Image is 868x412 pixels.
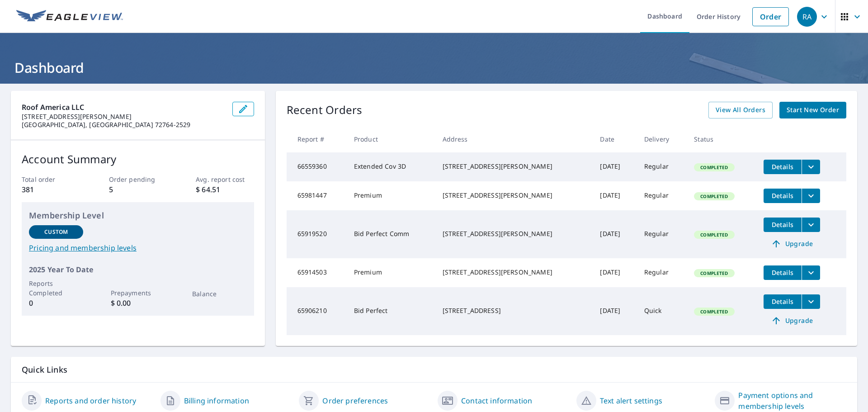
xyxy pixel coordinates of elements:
button: filesDropdownBtn-65906210 [802,294,820,309]
td: [DATE] [593,210,637,258]
span: Start New Order [787,104,839,116]
td: 65919520 [287,210,347,258]
p: $ 64.51 [196,184,254,195]
div: RA [797,7,817,27]
p: Reports Completed [29,279,83,298]
td: Regular [637,152,687,181]
span: Completed [695,270,733,276]
th: Product [347,126,435,152]
img: EV Logo [16,10,123,24]
span: Details [769,297,796,306]
p: [GEOGRAPHIC_DATA], [GEOGRAPHIC_DATA] 72764-2529 [22,121,225,129]
p: Prepayments [111,288,165,298]
button: filesDropdownBtn-66559360 [802,160,820,174]
div: [STREET_ADDRESS][PERSON_NAME] [443,229,586,238]
td: Premium [347,181,435,210]
span: Completed [695,232,733,238]
td: Bid Perfect Comm [347,210,435,258]
p: Quick Links [22,364,846,375]
div: [STREET_ADDRESS][PERSON_NAME] [443,268,586,277]
p: Avg. report cost [196,175,254,184]
span: View All Orders [716,104,765,116]
a: Text alert settings [600,395,662,406]
td: Extended Cov 3D [347,152,435,181]
a: Contact information [461,395,532,406]
th: Address [435,126,593,152]
p: Custom [44,228,68,236]
a: Order preferences [322,395,388,406]
span: Details [769,191,796,200]
button: filesDropdownBtn-65919520 [802,218,820,232]
button: detailsBtn-66559360 [764,160,802,174]
p: 0 [29,298,83,308]
p: Balance [192,289,246,298]
button: detailsBtn-65914503 [764,265,802,280]
span: Completed [695,164,733,170]
a: Reports and order history [45,395,136,406]
td: Regular [637,258,687,287]
td: [DATE] [593,258,637,287]
p: Total order [22,175,80,184]
td: [DATE] [593,152,637,181]
td: [DATE] [593,181,637,210]
p: Order pending [109,175,167,184]
button: filesDropdownBtn-65914503 [802,265,820,280]
th: Status [687,126,756,152]
a: Upgrade [764,313,820,328]
a: View All Orders [708,102,773,118]
div: [STREET_ADDRESS] [443,306,586,315]
a: Pricing and membership levels [29,242,247,253]
a: Billing information [184,395,249,406]
td: 65914503 [287,258,347,287]
span: Details [769,162,796,171]
a: Start New Order [779,102,846,118]
td: [DATE] [593,287,637,335]
th: Delivery [637,126,687,152]
button: detailsBtn-65919520 [764,218,802,232]
button: filesDropdownBtn-65981447 [802,189,820,203]
td: Quick [637,287,687,335]
td: Regular [637,210,687,258]
td: Regular [637,181,687,210]
div: [STREET_ADDRESS][PERSON_NAME] [443,162,586,171]
p: 381 [22,184,80,195]
p: Recent Orders [287,102,363,118]
span: Upgrade [769,238,815,249]
th: Report # [287,126,347,152]
p: Membership Level [29,209,247,222]
h1: Dashboard [11,58,857,77]
th: Date [593,126,637,152]
span: Details [769,220,796,229]
div: [STREET_ADDRESS][PERSON_NAME] [443,191,586,200]
p: $ 0.00 [111,298,165,308]
td: Premium [347,258,435,287]
td: 66559360 [287,152,347,181]
span: Details [769,268,796,277]
span: Completed [695,308,733,315]
a: Payment options and membership levels [738,390,846,412]
a: Order [752,7,789,26]
p: Account Summary [22,151,254,167]
span: Upgrade [769,315,815,326]
a: Upgrade [764,237,820,251]
span: Completed [695,193,733,199]
td: Bid Perfect [347,287,435,335]
td: 65981447 [287,181,347,210]
button: detailsBtn-65981447 [764,189,802,203]
p: 5 [109,184,167,195]
td: 65906210 [287,287,347,335]
button: detailsBtn-65906210 [764,294,802,309]
p: 2025 Year To Date [29,264,247,275]
p: Roof America LLC [22,102,225,113]
p: [STREET_ADDRESS][PERSON_NAME] [22,113,225,121]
